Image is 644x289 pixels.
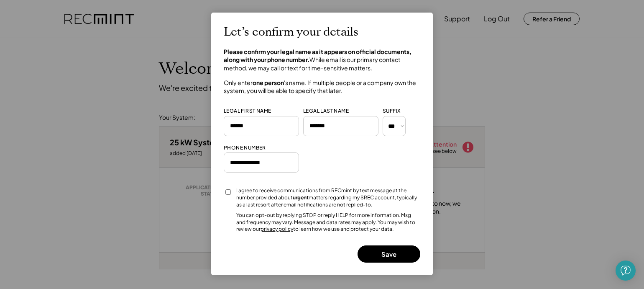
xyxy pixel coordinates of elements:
[253,79,284,86] strong: one person
[236,212,420,233] div: You can opt-out by replying STOP or reply HELP for more information. Msg and frequency may vary. ...
[224,48,420,72] h4: While email is our primary contact method, we may call or text for time-sensitive matters.
[224,144,266,152] div: PHONE NUMBER
[261,226,293,232] a: privacy policy
[616,261,636,281] div: Open Intercom Messenger
[224,108,271,115] div: LEGAL FIRST NAME
[303,108,349,115] div: LEGAL LAST NAME
[224,48,412,64] strong: Please confirm your legal name as it appears on official documents, along with your phone number.
[224,25,358,39] h2: Let’s confirm your details
[236,187,420,208] div: I agree to receive communications from RECmint by text message at the number provided about matte...
[358,245,420,263] button: Save
[224,79,420,95] h4: Only enter 's name. If multiple people or a company own the system, you will be able to specify t...
[383,108,400,115] div: SUFFIX
[293,194,309,201] strong: urgent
